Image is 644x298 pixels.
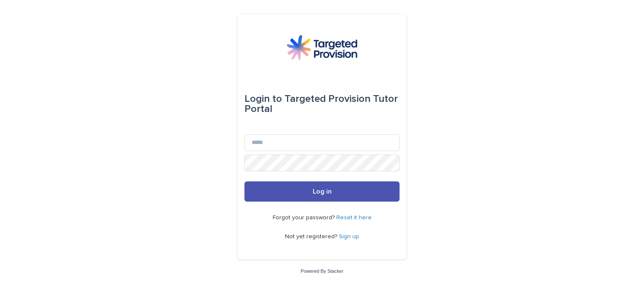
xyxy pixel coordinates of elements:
[287,35,357,60] img: M5nRWzHhSzIhMunXDL62
[339,234,359,239] a: Sign up
[285,234,339,239] span: Not yet registered?
[301,269,343,274] a: Powered By Stacker
[313,188,332,195] span: Log in
[273,215,336,221] span: Forgot your password?
[244,181,400,202] button: Log in
[336,215,372,221] a: Reset it here
[244,94,282,104] span: Login to
[244,87,400,121] div: Targeted Provision Tutor Portal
